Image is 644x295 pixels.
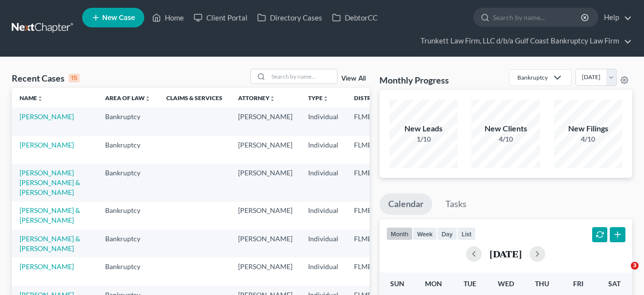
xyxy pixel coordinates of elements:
a: [PERSON_NAME] [20,141,74,149]
input: Search by name... [268,69,337,84]
a: Home [147,9,189,26]
i: unfold_more [145,96,151,102]
span: Mon [425,279,442,288]
div: New Filings [554,123,622,134]
td: Bankruptcy [97,257,158,285]
div: 1/10 [389,134,458,144]
a: Attorneyunfold_more [238,94,275,102]
td: FLMB [346,202,394,230]
button: day [437,227,457,240]
th: Claims & Services [158,88,230,107]
td: FLMB [346,230,394,257]
td: FLMB [346,164,394,201]
span: Sun [390,279,404,288]
td: [PERSON_NAME] [230,202,300,230]
span: Sat [608,279,621,288]
a: [PERSON_NAME] [20,262,74,271]
a: View All [341,75,366,82]
a: Help [599,9,632,26]
td: FLMB [346,136,394,164]
a: [PERSON_NAME] & [PERSON_NAME] [20,234,80,253]
span: Wed [498,279,514,288]
a: [PERSON_NAME] & [PERSON_NAME] [20,206,80,224]
td: Bankruptcy [97,107,158,135]
td: Bankruptcy [97,136,158,164]
input: Search by name... [493,8,582,26]
a: [PERSON_NAME] [PERSON_NAME] & [PERSON_NAME] [20,169,80,196]
span: 3 [631,262,639,270]
button: month [386,227,413,240]
td: Individual [300,107,346,135]
h3: Monthly Progress [379,74,449,86]
a: Tasks [437,193,475,215]
a: DebtorCC [327,9,382,26]
td: FLMB [346,257,394,285]
a: Trunkett Law Firm, LLC d/b/a Gulf Coast Bankruptcy Law Firm [416,32,632,50]
td: [PERSON_NAME] [230,164,300,201]
h2: [DATE] [489,249,522,259]
td: [PERSON_NAME] [230,107,300,135]
td: Individual [300,136,346,164]
td: Bankruptcy [97,164,158,201]
a: Area of Lawunfold_more [105,94,151,102]
div: 15 [68,74,80,83]
td: Individual [300,230,346,257]
a: Districtunfold_more [354,94,386,102]
i: unfold_more [323,96,329,102]
div: Recent Cases [12,72,80,84]
span: New Case [102,14,135,21]
td: [PERSON_NAME] [230,230,300,257]
a: Calendar [379,193,432,215]
td: Bankruptcy [97,202,158,230]
div: 4/10 [471,134,540,144]
td: Bankruptcy [97,230,158,257]
td: Individual [300,202,346,230]
td: [PERSON_NAME] [230,136,300,164]
a: Directory Cases [252,9,327,26]
div: New Leads [389,123,458,134]
div: New Clients [471,123,540,134]
td: FLMB [346,107,394,135]
a: Client Portal [189,9,252,26]
a: Typeunfold_more [308,94,329,102]
span: Tue [464,279,476,288]
span: Thu [535,279,549,288]
iframe: Intercom live chat [611,262,634,285]
div: 4/10 [554,134,622,144]
i: unfold_more [37,96,43,102]
i: unfold_more [269,96,275,102]
td: Individual [300,257,346,285]
button: list [457,227,476,240]
td: Individual [300,164,346,201]
span: Fri [573,279,583,288]
button: week [413,227,437,240]
div: Bankruptcy [517,73,548,82]
a: Nameunfold_more [20,94,43,102]
td: [PERSON_NAME] [230,257,300,285]
a: [PERSON_NAME] [20,112,74,121]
